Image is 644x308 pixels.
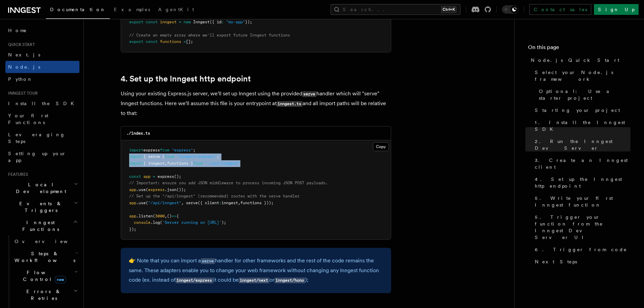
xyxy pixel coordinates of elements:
[5,110,79,128] a: Your first Functions
[535,119,630,133] span: 1. Install the Inngest SDK
[532,243,630,256] a: 6. Trigger from code
[146,187,148,192] span: (
[181,200,184,205] span: ,
[129,187,136,192] span: app
[148,187,165,192] span: express
[528,54,630,66] a: Node.js Quick Start
[176,187,186,192] span: ());
[50,7,106,12] span: Documentation
[12,288,73,302] span: Errors & Retries
[8,52,40,57] span: Next.js
[167,214,172,218] span: ()
[55,276,66,283] span: new
[221,220,226,225] span: );
[165,161,167,166] span: ,
[535,258,577,265] span: Next Steps
[154,2,198,18] a: AgentKit
[193,148,195,152] span: ;
[8,132,65,144] span: Leveraging Steps
[8,101,78,106] span: Install the SDK
[179,20,181,24] span: =
[5,91,38,96] span: Inngest tour
[535,176,630,189] span: 4. Set up the Inngest http endpoint
[126,131,150,136] code: ./index.ts
[532,104,630,116] a: Starting your project
[153,214,155,218] span: (
[165,187,176,192] span: .json
[529,4,591,15] a: Contact sales
[5,147,79,166] a: Setting up your app
[12,266,79,285] button: Flow Controlnew
[160,20,176,24] span: inngest
[219,200,221,205] span: :
[184,39,186,44] span: =
[205,161,240,166] span: "./src/inngest"
[155,214,165,218] span: 3000
[172,148,193,152] span: "express"
[134,220,150,225] span: console
[160,148,169,152] span: from
[277,101,303,107] code: inngest.ts
[129,148,143,152] span: import
[46,2,110,19] a: Documentation
[174,174,181,179] span: ();
[153,174,155,179] span: =
[136,200,146,205] span: .use
[201,257,215,264] a: serve
[5,97,79,110] a: Install the SDK
[302,91,316,97] code: serve
[146,200,148,205] span: (
[129,256,383,285] p: 👉 Note that you can import a handler for other frameworks and the rest of the code remains the sa...
[129,174,141,179] span: const
[160,39,181,44] span: functions
[129,214,136,218] span: app
[502,5,518,14] button: Toggle dark mode
[217,154,219,159] span: ;
[12,247,79,266] button: Steps & Workflows
[221,200,238,205] span: inngest
[5,128,79,147] a: Leveraging Steps
[240,200,273,205] span: functions }));
[184,20,191,24] span: new
[441,6,456,13] kbd: Ctrl+K
[5,181,74,195] span: Local Development
[114,7,150,12] span: Examples
[535,246,627,253] span: 6. Trigger from code
[5,179,79,197] button: Local Development
[5,219,73,233] span: Inngest Functions
[172,214,176,218] span: =>
[535,214,630,241] span: 5. Trigger your function from the Inngest Dev Server UI
[158,7,194,12] span: AgentKit
[594,4,639,15] a: Sign Up
[221,20,224,24] span: :
[12,235,79,247] a: Overview
[5,61,79,73] a: Node.js
[539,88,630,101] span: Optional: Use a starter project
[373,142,389,151] button: Copy
[136,214,153,218] span: .listen
[165,154,174,159] span: from
[160,220,162,225] span: (
[8,76,33,82] span: Python
[148,200,181,205] span: "/api/inngest"
[143,154,165,159] span: { serve }
[331,4,460,15] button: Search...Ctrl+K
[12,285,79,304] button: Errors & Retries
[12,250,75,264] span: Steps & Workflows
[162,220,221,225] span: 'Server running on [URL]'
[238,200,240,205] span: ,
[129,181,328,185] span: // Important: ensure you add JSON middleware to process incoming JSON POST payloads.
[129,20,143,24] span: export
[143,161,165,166] span: { inngest
[5,73,79,85] a: Python
[110,2,154,18] a: Examples
[121,74,251,84] a: 4. Set up the Inngest http endpoint
[8,64,40,70] span: Node.js
[129,194,300,198] span: // Set up the "/api/inngest" (recommended) routes with the serve handler
[129,200,136,205] span: app
[5,197,79,216] button: Events & Triggers
[5,216,79,235] button: Inngest Functions
[5,42,35,47] span: Quick start
[198,200,219,205] span: ({ client
[129,33,290,38] span: // Create an empty array where we'll export future Inngest functions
